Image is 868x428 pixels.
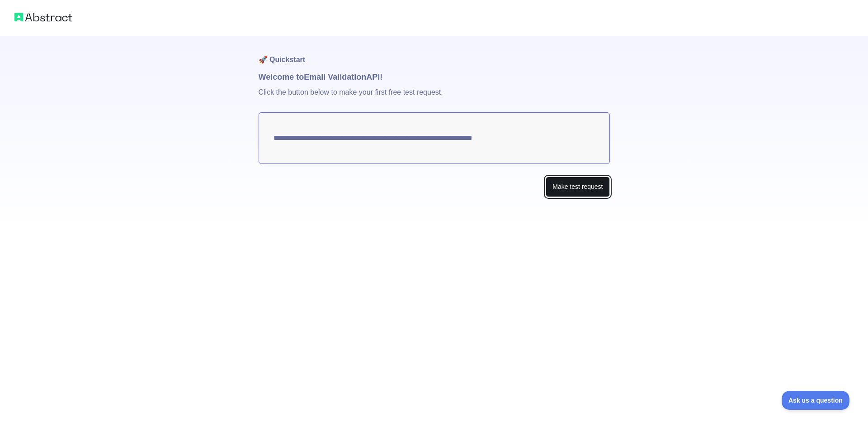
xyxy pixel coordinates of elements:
[259,71,610,83] h1: Welcome to Email Validation API!
[546,177,609,197] button: Make test request
[782,391,850,410] iframe: Toggle Customer Support
[14,11,72,24] img: Abstract logo
[259,83,610,112] p: Click the button below to make your first free test request.
[259,36,610,71] h1: 🚀 Quickstart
